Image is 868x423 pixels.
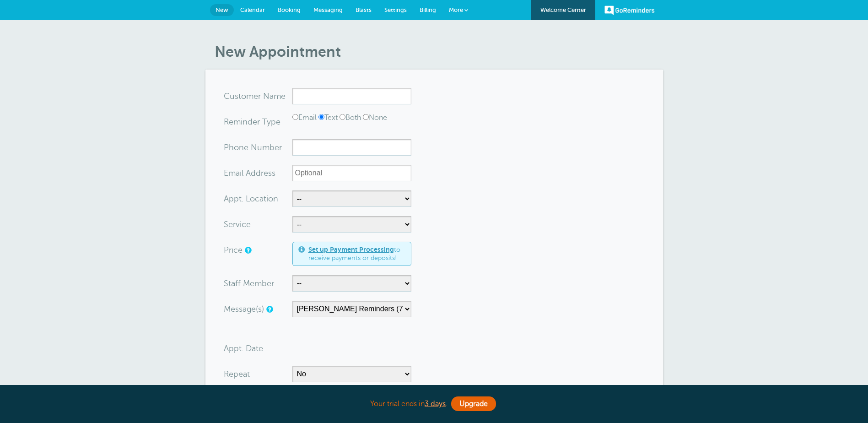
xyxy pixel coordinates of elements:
[205,394,663,414] div: Your trial ends in .
[451,396,496,411] a: Upgrade
[210,4,234,16] a: New
[224,305,264,313] label: Message(s)
[224,139,292,156] div: mber
[215,43,663,60] h1: New Appointment
[384,6,407,13] span: Settings
[224,169,240,177] span: Ema
[240,169,261,177] span: il Add
[369,114,387,122] label: None
[345,114,361,122] label: Both
[425,400,446,408] a: 3 days
[308,246,405,262] span: to receive payments or deposits!
[266,306,272,312] a: Simple templates and custom messages will use the reminder schedule set under Settings > Reminder...
[224,195,278,203] label: Appt. Location
[356,6,372,13] span: Blasts
[278,6,301,13] span: Booking
[313,6,343,13] span: Messaging
[240,6,265,13] span: Calendar
[224,92,238,100] span: Cus
[224,279,274,287] label: Staff Member
[292,165,411,181] input: Optional
[216,6,228,13] span: New
[224,344,263,352] label: Appt. Date
[224,143,239,152] span: Pho
[238,92,270,100] span: tomer N
[224,88,292,104] div: ame
[298,114,317,122] label: Email
[224,165,292,181] div: ress
[224,220,251,228] label: Service
[239,143,262,152] span: ne Nu
[324,114,338,122] label: Text
[245,247,250,253] a: An optional price for the appointment. If you set a price, you can include a payment link in your...
[224,246,243,254] label: Price
[224,118,280,126] label: Reminder Type
[420,6,436,13] span: Billing
[224,370,250,378] label: Repeat
[308,246,394,253] a: Set up Payment Processing
[449,6,463,13] span: More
